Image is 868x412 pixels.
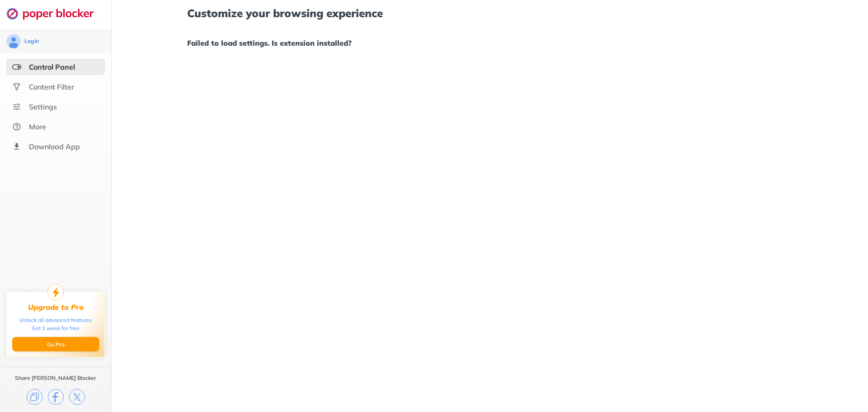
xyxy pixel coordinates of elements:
[15,374,96,382] div: Share [PERSON_NAME] Blocker
[12,102,21,111] img: settings.svg
[12,142,21,151] img: download-app.svg
[12,122,21,131] img: about.svg
[12,337,99,351] button: Go Pro
[12,62,21,71] img: features-selected.svg
[69,389,85,405] img: x.svg
[27,389,42,405] img: copy.svg
[29,102,57,111] div: Settings
[29,82,74,91] div: Content Filter
[6,7,104,20] img: logo-webpage.svg
[29,62,75,71] div: Control Panel
[187,7,792,19] h1: Customize your browsing experience
[29,142,80,151] div: Download App
[19,316,92,324] div: Unlock all advanced features
[29,122,46,131] div: More
[32,324,80,332] div: Get 1 week for free
[48,389,64,405] img: facebook.svg
[24,38,39,45] div: Login
[187,37,792,49] h1: Failed to load settings. Is extension installed?
[28,303,84,312] div: Upgrade to Pro
[6,34,21,48] img: avatar.svg
[47,284,64,300] img: upgrade-to-pro.svg
[12,82,21,91] img: social.svg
